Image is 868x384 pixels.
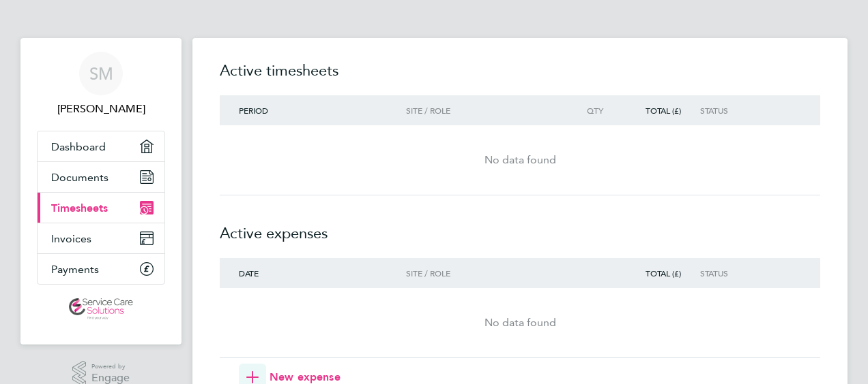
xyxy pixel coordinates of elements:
[37,298,165,320] a: Go to home page
[38,254,164,284] a: Payments
[51,140,106,153] span: Dashboard
[239,105,268,116] span: Period
[220,315,820,331] div: No data found
[38,162,164,192] a: Documents
[51,202,108,214] span: Timesheets
[89,65,113,82] span: SM
[622,268,700,278] div: Total (£)
[406,106,562,115] div: Site / Role
[220,60,820,95] h2: Active timesheets
[51,171,108,184] span: Documents
[700,106,784,115] div: Status
[37,52,165,117] a: SM[PERSON_NAME]
[20,38,182,345] nav: Main navigation
[220,195,820,258] h2: Active expenses
[406,268,562,278] div: Site / Role
[91,372,130,384] span: Engage
[220,268,406,278] div: Date
[622,106,700,115] div: Total (£)
[562,106,622,115] div: Qty
[69,298,133,320] img: servicecare-logo-retina.png
[38,193,164,223] a: Timesheets
[700,268,784,278] div: Status
[38,223,164,253] a: Invoices
[38,131,164,161] a: Dashboard
[51,263,99,276] span: Payments
[220,152,820,168] div: No data found
[91,361,130,372] span: Powered by
[37,101,165,117] span: Sonja Marzouki
[51,232,91,245] span: Invoices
